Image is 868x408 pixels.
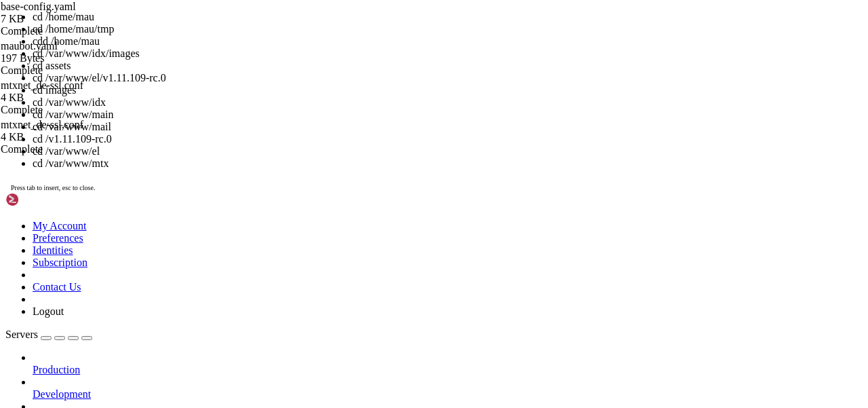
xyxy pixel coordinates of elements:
x-row: Memory usage: 13% IPv4 address for ens18: [TECHNICAL_ID] [5,63,691,75]
div: 4 KB [1,131,136,143]
div: 197 Bytes [1,52,136,64]
x-row: Usage of /: 12.4% of 127.83GB Users logged in: 1 [5,52,691,63]
span: base-config.yaml [1,1,136,25]
x-row: Swap usage: 0% [5,75,691,86]
div: Complete [1,104,136,116]
span: mtxnet_de-ssl.conf [1,119,136,143]
x-row: New release '24.04.3 LTS' available. [5,248,691,259]
span: 15 дополнительных обновлений безопасности могут быть применены с помощью ESM Apps. [5,213,450,224]
div: (18, 26) [108,305,114,317]
div: Complete [1,64,136,77]
span: mtxnet_de-ssl.conf [1,119,83,130]
span: maubot.yaml [1,40,136,64]
x-row: Run 'do-release-upgrade' to upgrade to it. [5,259,691,271]
x-row: [URL][DOMAIN_NAME] [5,132,691,144]
x-row: Last login: [DATE] from [TECHNICAL_ID] [5,294,691,305]
div: 7 KB [1,13,136,25]
span: Чтобы просмотреть дополнительные обновления выполните: apt list --upgradable [5,190,418,201]
div: Complete [1,25,136,37]
x-row: System load: 0.0 Processes: 275 [5,40,691,52]
x-row: * Strictly confined Kubernetes makes edge and IoT secure. Learn how MicroK8s [5,98,691,109]
div: 4 KB [1,92,136,104]
span: base-config.yaml [1,1,76,12]
span: maubot.yaml [1,40,58,52]
span: System information as of Пт 29 авг 2025 14:29:51 UTC [5,17,288,28]
div: Complete [1,143,136,155]
x-row: root@server1:~# cd [5,305,691,317]
span: Расширенное поддержание безопасности (ESM) для Applications выключено. [5,155,385,166]
span: mtxnet_de-ssl.conf [1,79,136,104]
span: Подробнее о включении службы ESM Apps at [URL][DOMAIN_NAME] [5,225,325,236]
x-row: just raised the bar for easy, resilient and secure K8s cluster deployment. [5,109,691,121]
span: 1 обновление может быть применено немедленно. [5,179,250,189]
span: mtxnet_de-ssl.conf [1,79,83,91]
